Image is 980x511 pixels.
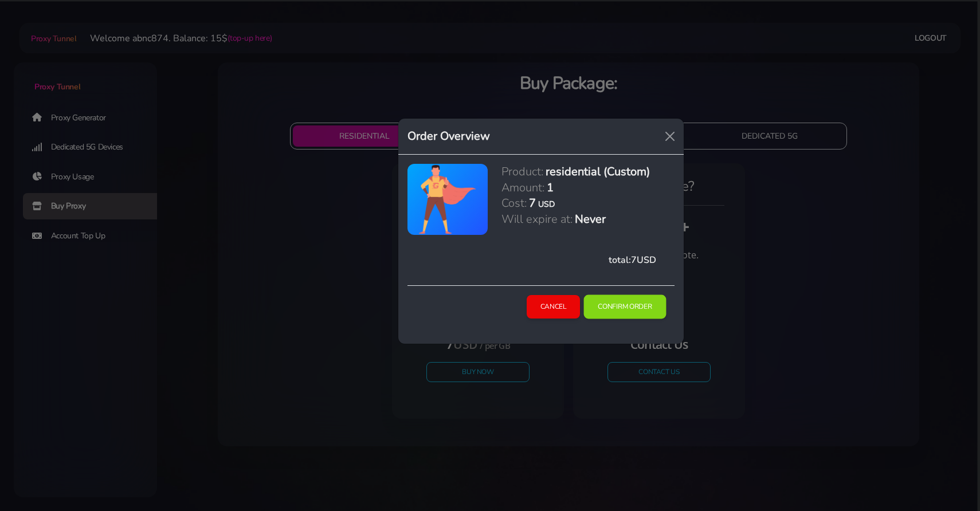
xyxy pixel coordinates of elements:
[546,164,650,179] h5: residential (Custom)
[407,128,490,145] h5: Order Overview
[575,211,606,227] h5: Never
[661,127,679,146] button: Close
[609,254,656,266] span: total: USD
[547,180,554,195] h5: 1
[418,164,477,235] img: antenna.png
[584,295,667,319] button: Confirm Order
[527,295,581,319] button: Cancel
[631,254,637,266] span: 7
[811,324,966,497] iframe: Webchat Widget
[501,211,573,227] h5: Will expire at:
[538,199,555,210] h6: USD
[501,195,527,211] h5: Cost:
[501,180,544,195] h5: Amount:
[501,164,543,179] h5: Product:
[529,195,536,211] h5: 7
